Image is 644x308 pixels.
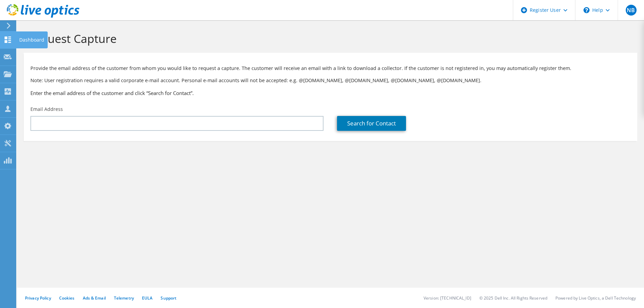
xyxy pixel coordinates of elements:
[83,295,106,301] a: Ads & Email
[27,31,630,46] h1: Request Capture
[142,295,152,301] a: EULA
[16,31,48,48] div: Dashboard
[555,295,636,301] li: Powered by Live Optics, a Dell Technology
[30,89,630,97] h3: Enter the email address of the customer and click “Search for Contact”.
[479,295,547,301] li: © 2025 Dell Inc. All Rights Reserved
[424,295,471,301] li: Version: [TECHNICAL_ID]
[59,295,75,301] a: Cookies
[30,77,630,84] p: Note: User registration requires a valid corporate e-mail account. Personal e-mail accounts will ...
[30,65,630,72] p: Provide the email address of the customer from whom you would like to request a capture. The cust...
[337,116,406,131] a: Search for Contact
[626,5,637,16] span: NB
[114,295,134,301] a: Telemetry
[161,295,176,301] a: Support
[25,295,51,301] a: Privacy Policy
[583,7,590,13] svg: \n
[30,106,63,113] label: Email Address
